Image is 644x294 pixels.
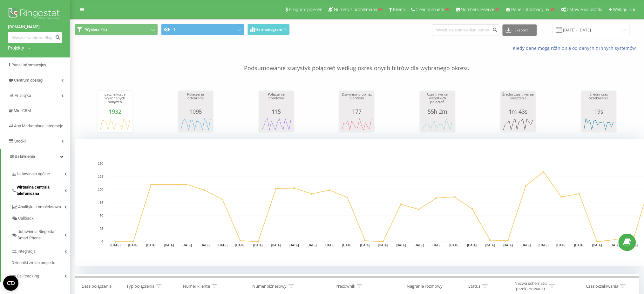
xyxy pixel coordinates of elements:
[567,7,602,12] span: Ustawienia profilu
[182,244,192,247] text: [DATE]
[393,7,406,12] span: Klienci
[342,244,353,247] text: [DATE]
[111,244,121,247] text: [DATE]
[100,214,104,217] text: 50
[128,244,139,247] text: [DATE]
[17,273,39,279] span: Call tracking
[75,24,158,35] button: Wybierz Filtr
[11,63,46,67] span: Panel Informacyjny
[261,115,292,134] svg: A chart.
[183,284,210,289] div: Numer klienta
[583,108,615,115] div: 19s
[414,244,424,247] text: [DATE]
[14,124,63,128] span: App Marketplace integracje
[514,281,548,291] div: Nazwa schematu przekierowania
[180,108,212,115] div: 1098
[98,188,103,191] text: 100
[98,175,103,178] text: 125
[255,27,282,32] span: Harmonogram
[469,284,481,289] div: Status
[85,27,107,32] span: Wybierz Filtr
[218,244,228,247] text: [DATE]
[180,115,212,134] svg: A chart.
[341,108,373,115] div: 177
[583,92,615,108] div: Średni czas oczekiwania
[610,244,620,247] text: [DATE]
[15,93,31,98] span: Analityka
[14,139,26,144] span: Środki
[180,92,212,108] div: Połączenia odebrane
[98,162,103,165] text: 150
[11,166,70,180] a: Ustawienia ogólne
[521,244,531,247] text: [DATE]
[467,244,478,247] text: [DATE]
[99,115,131,134] svg: A chart.
[511,7,549,12] span: Panel Informacyjny
[3,276,18,291] button: Open CMP widget
[99,92,131,108] div: Łączna liczba wykonanych połączeń
[200,244,210,247] text: [DATE]
[336,284,355,289] div: Pracownik
[17,184,64,197] span: Wirtualna centrala telefoniczna
[422,115,453,134] svg: A chart.
[11,257,70,269] a: Dzienniki zmian projektu
[18,204,61,210] span: Analityka kompleksowa
[583,115,615,134] svg: A chart.
[307,244,317,247] text: [DATE]
[513,45,639,51] a: Kiedy dane mogą różnić się od danych z innych systemów
[8,6,62,22] img: Ringostat logo
[14,108,31,113] span: Mini CRM
[11,260,55,266] span: Dzienniki zmian projektu
[99,108,131,115] div: 1932
[17,248,36,255] span: Integracja
[592,244,602,247] text: [DATE]
[8,45,24,51] div: Projekty
[11,199,70,213] a: Analityka kompleksowa
[422,92,453,108] div: Czas trwania wszystkich połączeń
[416,7,444,12] span: Clear numbers
[1,149,70,164] a: Ustawienia
[334,7,377,12] span: Numery z problemami
[503,24,537,36] button: Eksport
[502,108,534,115] div: 1m 43s
[574,244,585,247] text: [DATE]
[235,244,246,247] text: [DATE]
[100,227,104,231] text: 25
[432,244,442,247] text: [DATE]
[75,51,639,72] p: Podsumowanie statystyk połączeń według określonych filtrów dla wybranego okresu
[101,240,103,244] text: 0
[18,215,34,222] span: Callback
[8,24,62,30] a: [DOMAIN_NAME]
[15,154,35,159] span: Ustawienia
[126,284,154,289] div: Typ połączenia
[422,108,453,115] div: 55h 2m
[146,244,156,247] text: [DATE]
[586,284,619,289] div: Czas oczekiwania
[485,244,495,247] text: [DATE]
[164,244,174,247] text: [DATE]
[247,24,290,35] button: Harmonogram
[341,92,373,108] div: Dzwoniono po raz pierwszy
[289,7,322,12] span: Program poleceń
[271,244,281,247] text: [DATE]
[11,269,70,282] a: Call tracking
[82,284,112,289] div: Data połączenia
[557,244,567,247] text: [DATE]
[100,201,104,204] text: 75
[502,115,534,134] svg: A chart.
[17,171,50,177] span: Ustawienia ogólne
[253,244,263,247] text: [DATE]
[161,24,244,35] button: 1
[11,244,70,257] a: Integracja
[289,244,299,247] text: [DATE]
[8,32,62,43] input: Wyszukiwanie według numeru
[11,224,70,244] a: Ustawienia Ringostat Smart Phone
[502,92,534,108] div: Średni czas trwania połączenia
[450,244,460,247] text: [DATE]
[539,244,549,247] text: [DATE]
